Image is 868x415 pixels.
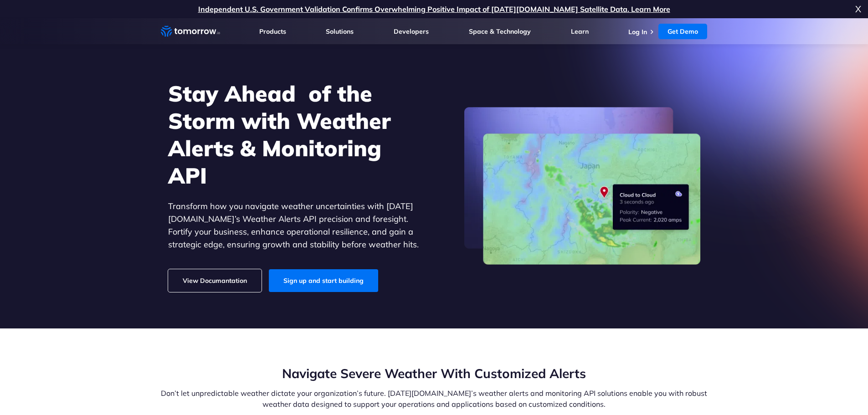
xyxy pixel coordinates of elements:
[269,269,378,292] a: Sign up and start building
[469,27,531,36] a: Space & Technology
[259,27,286,36] a: Products
[658,24,707,39] a: Get Demo
[161,365,708,382] h2: Navigate Severe Weather With Customized Alerts
[326,27,354,36] a: Solutions
[571,27,589,36] a: Learn
[168,269,262,292] a: View Documantation
[198,5,670,14] a: Independent U.S. Government Validation Confirms Overwhelming Positive Impact of [DATE][DOMAIN_NAM...
[161,388,708,410] p: Don’t let unpredictable weather dictate your organization’s future. [DATE][DOMAIN_NAME]’s weather...
[168,200,419,251] p: Transform how you navigate weather uncertainties with [DATE][DOMAIN_NAME]’s Weather Alerts API pr...
[394,27,429,36] a: Developers
[168,80,419,189] h1: Stay Ahead of the Storm with Weather Alerts & Monitoring API
[628,28,647,36] a: Log In
[161,25,220,38] a: Home link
